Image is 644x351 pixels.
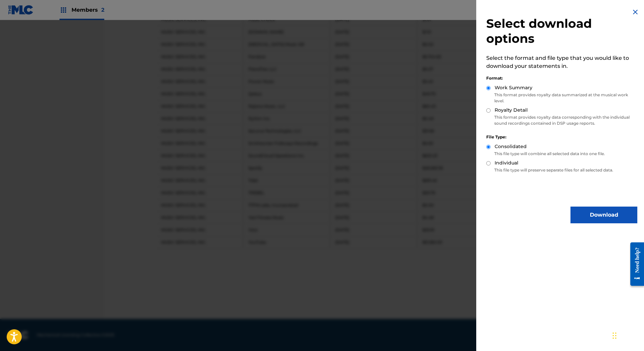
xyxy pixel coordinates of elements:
div: Format: [486,75,637,81]
img: Top Rightsholders [59,6,68,14]
span: 2 [101,7,104,13]
img: MLC Logo [8,5,34,15]
div: Drag [613,326,617,346]
p: This format provides royalty data summarized at the musical work level. [486,92,637,104]
label: Work Summary [495,84,532,91]
label: Royalty Detail [495,107,528,114]
button: Download [570,207,637,223]
p: This format provides royalty data corresponding with the individual sound recordings contained in... [486,114,637,126]
iframe: Resource Center [625,237,644,292]
label: Consolidated [495,143,527,150]
label: Individual [495,159,518,166]
span: Members [72,6,104,14]
h2: Select download options [486,16,637,46]
div: File Type: [486,134,637,140]
iframe: Chat Widget [611,319,644,351]
p: This file type will preserve separate files for all selected data. [486,167,637,173]
p: Select the format and file type that you would like to download your statements in. [486,54,637,70]
p: This file type will combine all selected data into one file. [486,151,637,157]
